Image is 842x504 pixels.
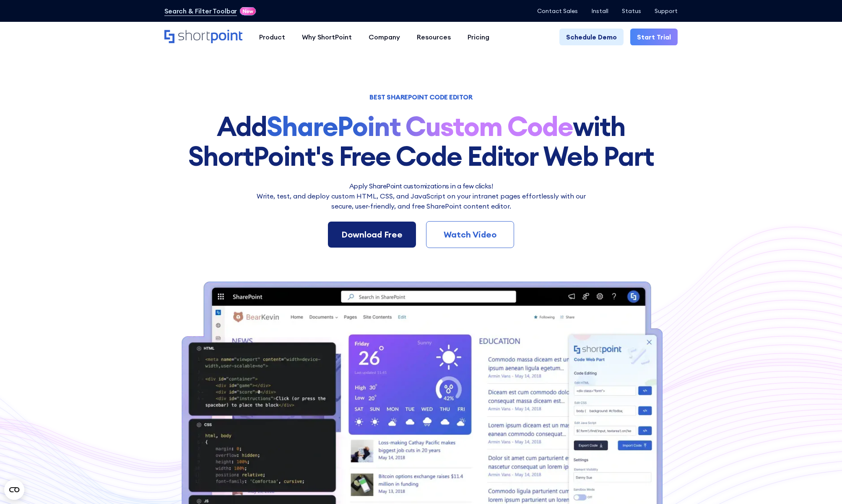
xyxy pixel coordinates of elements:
[622,8,641,14] a: Status
[369,32,400,42] div: Company
[4,480,24,500] button: Open CMP widget
[164,112,678,171] h1: Add with ShortPoint's Free Code Editor Web Part
[559,29,624,45] a: Schedule Demo
[259,32,285,42] div: Product
[251,29,294,45] a: Product
[440,228,500,241] div: Watch Video
[408,29,459,45] a: Resources
[294,29,360,45] a: Why ShortPoint
[468,32,489,42] div: Pricing
[537,8,578,14] a: Contact Sales
[267,109,573,143] strong: SharePoint Custom Code
[302,32,352,42] div: Why ShortPoint
[341,228,403,241] div: Download Free
[328,222,416,248] a: Download Free
[591,8,608,14] a: Install
[800,464,842,504] iframe: Chat Widget
[426,221,514,248] a: Watch Video
[164,94,678,100] h1: BEST SHAREPOINT CODE EDITOR
[459,29,498,45] a: Pricing
[251,181,591,191] h2: Apply SharePoint customizations in a few clicks!
[417,32,451,42] div: Resources
[630,29,678,45] a: Start Trial
[164,30,242,44] a: Home
[251,191,591,211] p: Write, test, and deploy custom HTML, CSS, and JavaScript on your intranet pages effortlessly wi﻿t...
[655,8,678,14] a: Support
[360,29,408,45] a: Company
[164,6,237,16] a: Search & Filter Toolbar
